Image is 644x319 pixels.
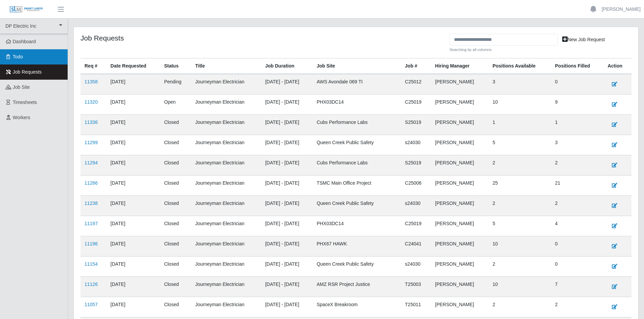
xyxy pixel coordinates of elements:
img: SLM Logo [9,6,43,13]
td: AMZ RSR Project Justice [313,276,401,297]
td: 2 [488,195,551,216]
td: 2 [551,155,604,175]
a: 11126 [85,282,98,287]
td: Open [160,94,191,114]
td: s24030 [401,135,431,155]
a: 11299 [85,140,98,145]
td: [PERSON_NAME] [431,236,488,256]
td: Journeyman Electrician [191,74,261,95]
td: [DATE] [106,135,160,155]
td: [DATE] - [DATE] [261,256,312,276]
td: Journeyman Electrician [191,94,261,114]
th: Hiring Manager [431,58,488,74]
td: [DATE] [106,216,160,236]
th: Job Duration [261,58,312,74]
td: Journeyman Electrician [191,297,261,317]
td: Journeyman Electrician [191,175,261,195]
td: s24030 [401,195,431,216]
td: C24041 [401,236,431,256]
td: TSMC Main Office Project [313,175,401,195]
td: Cubs Performance Labs [313,114,401,135]
td: T25003 [401,276,431,297]
td: [DATE] [106,297,160,317]
a: [PERSON_NAME] [602,6,641,13]
h4: Job Requests [80,34,445,42]
td: [DATE] - [DATE] [261,276,312,297]
td: Cubs Performance Labs [313,155,401,175]
a: 11196 [85,241,98,246]
td: 2 [488,297,551,317]
td: 1 [488,114,551,135]
td: Closed [160,135,191,155]
td: C25006 [401,175,431,195]
td: [DATE] - [DATE] [261,135,312,155]
th: Date Requested [106,58,160,74]
td: [PERSON_NAME] [431,155,488,175]
td: Journeyman Electrician [191,216,261,236]
td: Journeyman Electrician [191,195,261,216]
th: Action [603,58,631,74]
td: 0 [551,256,604,276]
td: 10 [488,276,551,297]
td: [DATE] - [DATE] [261,114,312,135]
td: Closed [160,236,191,256]
td: [DATE] [106,276,160,297]
td: 2 [488,256,551,276]
span: Todo [13,54,23,59]
th: Positions Available [488,58,551,74]
td: S25019 [401,114,431,135]
td: AWS Avondale 069 TI [313,74,401,95]
td: 2 [488,155,551,175]
small: Searching by all columns [450,47,558,53]
td: [DATE] - [DATE] [261,297,312,317]
td: SpaceX Breakroom [313,297,401,317]
td: 3 [488,74,551,95]
td: Closed [160,256,191,276]
td: Queen Creek Public Safety [313,195,401,216]
td: Journeyman Electrician [191,276,261,297]
td: 3 [551,135,604,155]
th: Job # [401,58,431,74]
a: 11358 [85,79,98,84]
td: 7 [551,276,604,297]
td: [DATE] - [DATE] [261,175,312,195]
td: 0 [551,236,604,256]
td: C25019 [401,216,431,236]
td: s24030 [401,256,431,276]
td: Journeyman Electrician [191,155,261,175]
td: 1 [551,114,604,135]
a: 11320 [85,99,98,105]
td: C25012 [401,74,431,95]
td: C25019 [401,94,431,114]
span: Timesheets [13,100,37,105]
a: 11154 [85,261,98,267]
td: [PERSON_NAME] [431,216,488,236]
a: 11336 [85,119,98,125]
span: Workers [13,115,30,120]
th: Positions Filled [551,58,604,74]
span: Job Requests [13,69,42,75]
td: PHX03DC14 [313,216,401,236]
td: Closed [160,114,191,135]
td: [DATE] - [DATE] [261,195,312,216]
td: T25011 [401,297,431,317]
td: [PERSON_NAME] [431,74,488,95]
td: [DATE] - [DATE] [261,216,312,236]
span: Dashboard [13,39,36,44]
td: 0 [551,74,604,95]
td: [DATE] [106,74,160,95]
td: Closed [160,155,191,175]
td: Journeyman Electrician [191,135,261,155]
td: Closed [160,276,191,297]
span: job site [13,84,30,90]
td: [DATE] - [DATE] [261,155,312,175]
td: 9 [551,94,604,114]
th: Status [160,58,191,74]
td: [PERSON_NAME] [431,256,488,276]
td: [PERSON_NAME] [431,94,488,114]
td: 10 [488,236,551,256]
td: Closed [160,297,191,317]
td: [DATE] - [DATE] [261,94,312,114]
td: [PERSON_NAME] [431,297,488,317]
td: [DATE] [106,236,160,256]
